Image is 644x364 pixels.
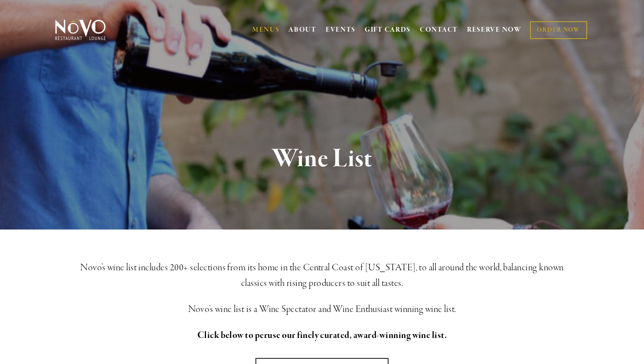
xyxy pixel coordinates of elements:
a: ABOUT [288,26,317,34]
a: CONTACT [420,22,458,38]
a: RESERVE NOW [467,22,522,38]
a: ORDER NOW [530,21,587,39]
a: GIFT CARDS [365,22,411,38]
h3: Novo’s wine list is a Wine Spectator and Wine Enthusiast winning wine list. [69,302,575,317]
a: EVENTS [326,26,356,34]
strong: Click below to peruse our finely curated, award-winning wine list. [197,329,447,341]
img: Novo Restaurant &amp; Lounge [53,19,108,41]
h3: Novo’s wine list includes 200+ selections from its home in the Central Coast of [US_STATE], to al... [69,260,575,291]
a: MENUS [252,26,280,34]
h1: Wine List [69,145,575,173]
